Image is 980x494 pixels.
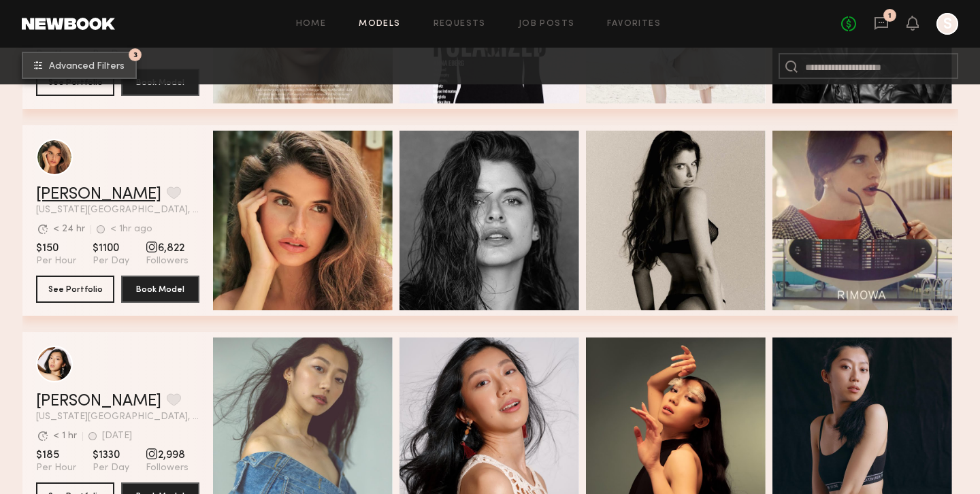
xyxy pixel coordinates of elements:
[102,431,132,441] div: [DATE]
[146,448,189,462] span: 2,998
[36,242,76,255] span: $150
[93,462,129,474] span: Per Day
[146,242,189,255] span: 6,822
[146,255,189,267] span: Followers
[296,20,327,29] a: Home
[93,242,129,255] span: $1100
[874,16,889,33] a: 1
[888,12,892,20] div: 1
[53,431,77,441] div: < 1 hr
[36,412,199,422] span: [US_STATE][GEOGRAPHIC_DATA], [GEOGRAPHIC_DATA]
[22,52,137,79] button: 3Advanced Filters
[36,276,114,303] button: See Portfolio
[110,225,152,234] div: < 1hr ago
[133,52,137,58] span: 3
[49,62,125,71] span: Advanced Filters
[146,462,189,474] span: Followers
[121,276,199,303] button: Book Model
[93,448,129,462] span: $1330
[519,20,575,29] a: Job Posts
[53,225,85,234] div: < 24 hr
[359,20,400,29] a: Models
[36,205,199,215] span: [US_STATE][GEOGRAPHIC_DATA], [GEOGRAPHIC_DATA]
[36,462,76,474] span: Per Hour
[36,448,76,462] span: $185
[36,255,76,267] span: Per Hour
[36,393,161,410] a: [PERSON_NAME]
[36,186,161,203] a: [PERSON_NAME]
[434,20,486,29] a: Requests
[936,13,958,35] a: S
[93,255,129,267] span: Per Day
[607,20,661,29] a: Favorites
